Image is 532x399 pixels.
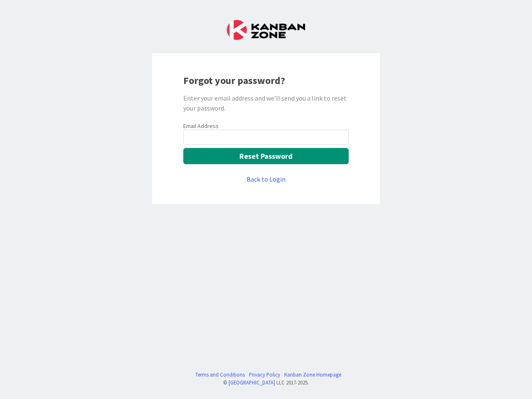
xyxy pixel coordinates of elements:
[183,93,349,113] div: Enter your email address and we’ll send you a link to reset your password.
[183,148,349,164] button: Reset Password
[227,20,305,40] img: Kanban Zone
[183,74,285,87] b: Forgot your password?
[229,379,275,386] a: [GEOGRAPHIC_DATA]
[183,122,219,130] label: Email Address
[246,174,286,184] a: Back to Login
[195,371,245,379] a: Terms and Conditions
[191,379,341,387] div: © LLC 2017- 2025 .
[284,371,341,379] a: Kanban Zone Homepage
[249,371,280,379] a: Privacy Policy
